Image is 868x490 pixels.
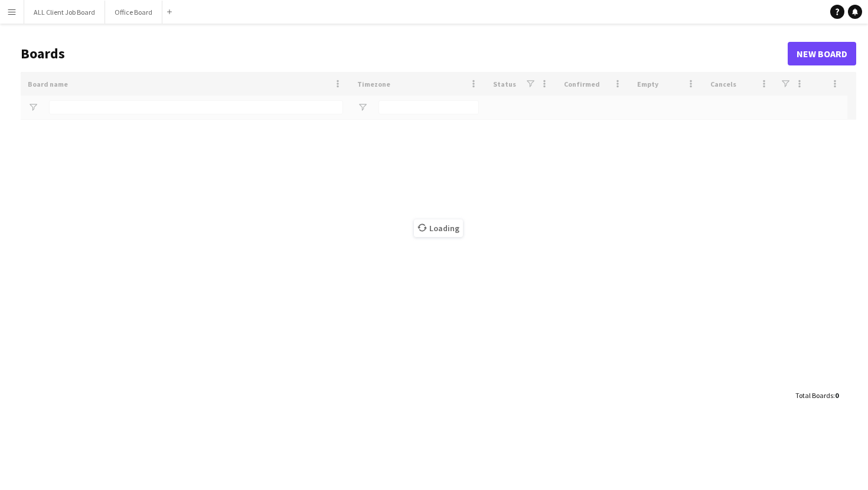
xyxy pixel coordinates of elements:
[788,42,856,65] a: New Board
[795,391,833,400] span: Total Boards
[105,1,162,24] button: Office Board
[795,384,838,407] div: :
[414,219,463,237] span: Loading
[21,45,788,63] h1: Boards
[835,391,838,400] span: 0
[24,1,105,24] button: ALL Client Job Board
